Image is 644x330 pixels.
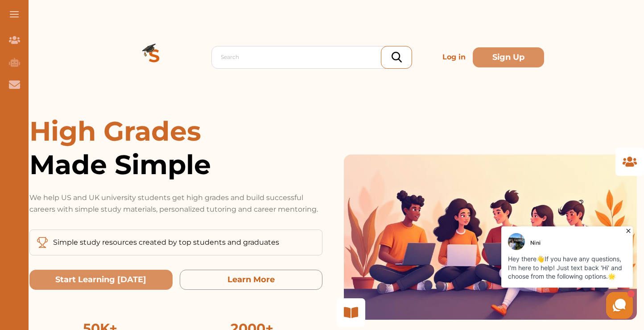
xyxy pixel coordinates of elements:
[122,25,186,89] img: Logo
[180,270,323,290] button: Learn More
[29,270,173,290] button: Start Learning Today
[29,192,322,215] p: We help US and UK university students get high grades and build successful careers with simple st...
[473,47,544,67] button: Sign Up
[439,48,469,66] p: Log in
[392,52,402,63] img: search_icon
[29,115,201,147] span: High Grades
[53,237,279,248] p: Simple study resources created by top students and graduates
[29,148,322,181] span: Made Simple
[430,224,635,321] iframe: HelpCrunch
